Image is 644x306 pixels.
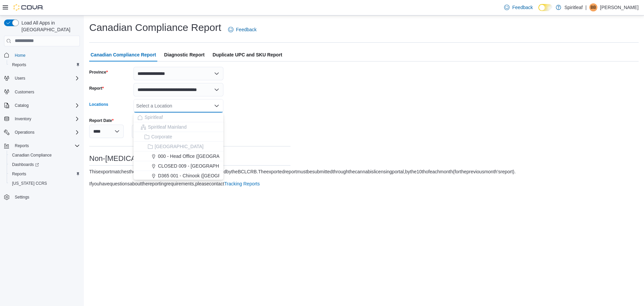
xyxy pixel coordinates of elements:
[145,114,163,121] span: Spiritleaf
[1,101,83,110] button: Catalog
[89,86,104,91] label: Report
[12,88,37,96] a: Customers
[9,61,80,69] span: Reports
[12,152,52,158] span: Canadian Compliance
[1,128,83,137] button: Operations
[7,179,83,188] button: [US_STATE] CCRS
[12,101,80,110] span: Catalog
[9,170,80,178] span: Reports
[15,194,29,200] span: Settings
[12,142,32,150] button: Reports
[538,4,552,11] input: Dark Mode
[4,48,80,220] nav: Complex example
[236,26,257,33] span: Feedback
[7,150,83,160] button: Canadian Compliance
[9,161,42,169] a: Dashboards
[12,181,47,186] span: [US_STATE] CCRS
[133,161,223,171] button: CLOSED 009 - [GEOGRAPHIC_DATA].
[19,19,80,33] span: Load All Apps in [GEOGRAPHIC_DATA]
[591,3,596,11] span: BB
[15,116,31,122] span: Inventory
[1,87,83,97] button: Customers
[151,133,172,140] span: Corporate
[512,4,533,11] span: Feedback
[12,142,80,150] span: Reports
[501,1,535,14] a: Feedback
[148,124,186,130] span: Spiritleaf Mainland
[7,169,83,179] button: Reports
[224,181,260,186] a: Tracking Reports
[12,115,34,123] button: Inventory
[15,76,25,81] span: Users
[12,171,26,177] span: Reports
[589,3,597,11] div: Bobby B
[7,160,83,169] a: Dashboards
[12,51,28,59] a: Home
[12,74,80,82] span: Users
[133,151,223,161] button: 000 - Head Office ([GEOGRAPHIC_DATA])
[89,102,108,107] label: Locations
[12,193,80,201] span: Settings
[133,142,223,151] button: [GEOGRAPHIC_DATA]
[1,141,83,150] button: Reports
[9,170,29,178] a: Reports
[89,70,108,75] label: Province
[7,60,83,70] button: Reports
[9,151,80,159] span: Canadian Compliance
[12,128,37,136] button: Operations
[225,23,259,36] a: Feedback
[15,89,34,95] span: Customers
[91,48,156,61] span: Canadian Compliance Report
[12,101,31,110] button: Catalog
[9,179,50,187] a: [US_STATE] CCRS
[565,3,583,11] p: Spiritleaf
[12,74,28,82] button: Users
[9,179,80,187] span: Washington CCRS
[13,4,44,11] img: Cova
[15,53,25,58] span: Home
[9,61,29,69] a: Reports
[585,3,587,11] p: |
[214,103,219,108] button: Close list of options
[15,130,35,135] span: Operations
[164,48,205,61] span: Diagnostic Report
[158,163,241,169] span: CLOSED 009 - [GEOGRAPHIC_DATA].
[133,122,223,132] button: Spiritleaf Mainland
[213,48,282,61] span: Duplicate UPC and SKU Report
[15,103,29,108] span: Catalog
[15,143,29,148] span: Reports
[155,143,204,150] span: [GEOGRAPHIC_DATA]
[158,172,253,179] span: D365 001 - Chinook ([GEOGRAPHIC_DATA])
[89,118,114,123] label: Report Date
[12,88,80,96] span: Customers
[12,193,32,201] a: Settings
[12,62,26,68] span: Reports
[600,3,639,11] p: [PERSON_NAME]
[158,153,248,160] span: 000 - Head Office ([GEOGRAPHIC_DATA])
[12,128,80,136] span: Operations
[133,171,223,181] button: D365 001 - Chinook ([GEOGRAPHIC_DATA])
[1,192,83,202] button: Settings
[9,151,54,159] a: Canadian Compliance
[1,74,83,83] button: Users
[12,51,80,59] span: Home
[9,161,80,169] span: Dashboards
[89,155,290,163] h3: Non-[MEDICAL_DATA] Monthly Report
[1,114,83,124] button: Inventory
[133,132,223,142] button: Corporate
[1,50,83,60] button: Home
[89,168,516,175] div: This export matches the monthly reporting requirements as determined by the BC LCRB. The exported...
[12,115,80,123] span: Inventory
[12,162,39,167] span: Dashboards
[89,21,221,34] h1: Canadian Compliance Report
[133,113,223,122] button: Spiritleaf
[89,180,260,187] div: If you have questions about the reporting requirements, please contact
